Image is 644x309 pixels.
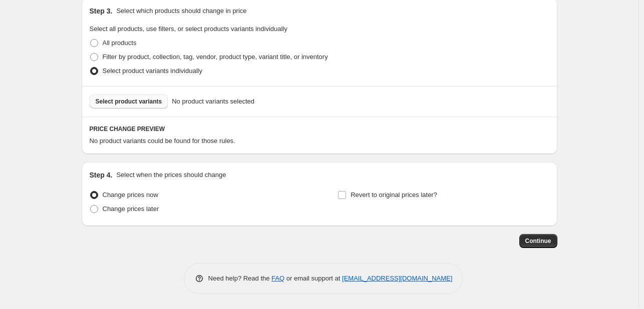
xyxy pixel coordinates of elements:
[90,6,113,16] h2: Step 3.
[90,94,168,108] button: Select product variants
[90,137,235,144] span: No product variants could be found for those rules.
[90,125,549,133] h6: PRICE CHANGE PREVIEW
[116,170,226,180] p: Select when the prices should change
[103,205,159,212] span: Change prices later
[271,274,284,282] a: FAQ
[208,274,272,282] span: Need help? Read the
[351,191,437,198] span: Revert to original prices later?
[172,96,254,106] span: No product variants selected
[103,39,137,46] span: All products
[519,234,557,248] button: Continue
[90,25,287,32] span: Select all products, use filters, or select products variants individually
[103,191,158,198] span: Change prices now
[96,97,162,105] span: Select product variants
[103,67,202,74] span: Select product variants individually
[103,53,328,60] span: Filter by product, collection, tag, vendor, product type, variant title, or inventory
[284,274,342,282] span: or email support at
[525,237,551,245] span: Continue
[116,6,246,16] p: Select which products should change in price
[90,170,113,180] h2: Step 4.
[342,274,452,282] a: [EMAIL_ADDRESS][DOMAIN_NAME]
